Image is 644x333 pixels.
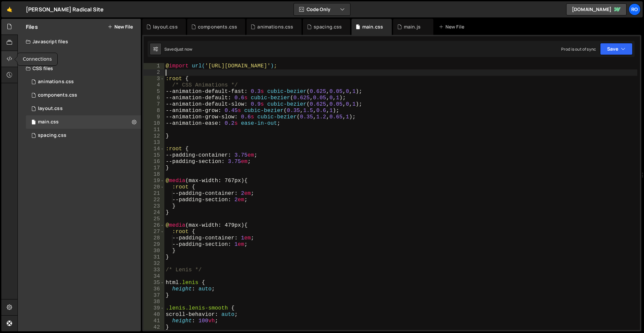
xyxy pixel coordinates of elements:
[108,24,133,30] button: New File
[566,3,627,15] a: [DOMAIN_NAME]
[144,197,164,203] div: 22
[18,62,141,75] div: CSS files
[629,3,641,15] a: Ro
[144,235,164,241] div: 28
[294,3,350,15] button: Code Only
[144,171,164,178] div: 18
[144,229,164,235] div: 27
[144,120,164,127] div: 10
[144,82,164,89] div: 4
[144,190,164,197] div: 21
[198,23,237,30] div: components.css
[26,48,141,62] div: 16726/45737.js
[144,216,164,222] div: 25
[18,35,141,48] div: Javascript files
[26,5,104,13] div: [PERSON_NAME] Radical Site
[144,101,164,108] div: 7
[439,23,467,30] div: New File
[144,178,164,184] div: 19
[17,53,57,65] div: Connections
[257,23,293,30] div: animations.css
[144,63,164,69] div: 1
[404,23,421,30] div: main.js
[314,23,342,30] div: spacing.css
[144,210,164,216] div: 24
[144,305,164,312] div: 39
[144,267,164,273] div: 33
[144,127,164,133] div: 11
[164,46,192,52] div: Saved
[144,203,164,210] div: 23
[144,222,164,229] div: 26
[144,140,164,146] div: 13
[26,75,141,89] div: 16726/45795.css
[144,146,164,152] div: 14
[26,23,38,31] h2: Files
[144,95,164,101] div: 6
[144,254,164,261] div: 31
[144,114,164,120] div: 9
[144,299,164,305] div: 38
[38,119,59,125] div: main.css
[362,23,383,30] div: main.css
[144,69,164,76] div: 2
[38,79,74,85] div: animations.css
[144,89,164,95] div: 5
[26,89,141,102] div: 16726/45796.css
[144,318,164,324] div: 41
[144,261,164,267] div: 32
[144,184,164,190] div: 20
[38,52,55,58] div: main.js
[144,292,164,299] div: 37
[144,165,164,171] div: 17
[1,1,18,17] a: 🤙
[144,76,164,82] div: 3
[38,92,77,98] div: components.css
[38,106,63,112] div: layout.css
[153,23,178,30] div: layout.css
[26,129,141,142] div: 16726/45794.css
[600,43,633,55] button: Save
[144,312,164,318] div: 40
[176,46,192,52] div: just now
[144,286,164,292] div: 36
[144,324,164,331] div: 42
[144,273,164,280] div: 34
[144,248,164,254] div: 30
[144,159,164,165] div: 16
[144,280,164,286] div: 35
[561,46,596,52] div: Prod is out of sync
[144,241,164,248] div: 29
[144,133,164,140] div: 12
[26,115,143,129] div: 16726/45739.css
[26,102,141,115] div: 16726/45797.css
[144,108,164,114] div: 8
[38,132,66,138] div: spacing.css
[144,152,164,159] div: 15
